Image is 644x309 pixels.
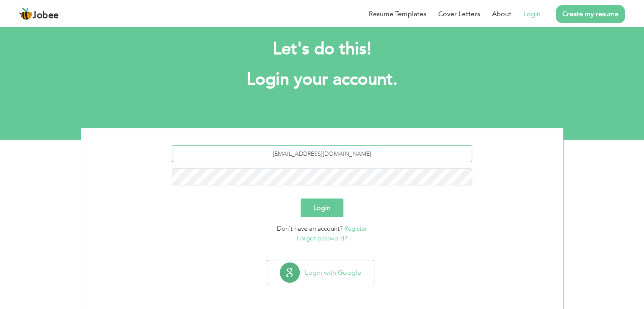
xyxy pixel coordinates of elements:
img: jobee.io [19,7,33,21]
input: Email [172,145,472,162]
span: Jobee [33,11,59,20]
h1: Login your account. [94,69,551,91]
a: Login [523,9,541,19]
a: About [492,9,511,19]
h2: Let's do this! [94,38,551,60]
a: Forgot password? [297,234,347,243]
span: Don't have an account? [277,224,343,233]
a: Register [344,224,367,233]
a: Resume Templates [369,9,426,19]
button: Login [301,199,343,217]
a: Jobee [19,7,59,21]
a: Create my resume [556,5,625,23]
button: Login with Google [267,260,374,285]
a: Cover Letters [438,9,480,19]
